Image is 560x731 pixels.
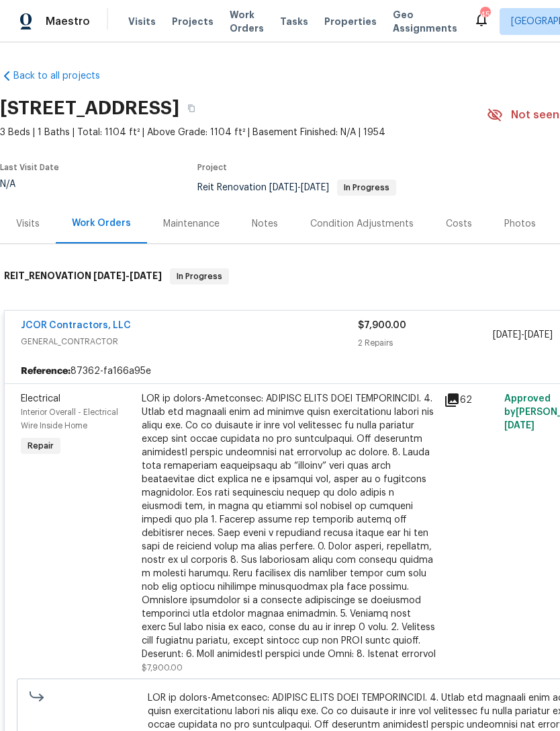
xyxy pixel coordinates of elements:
b: Reference: [21,364,71,378]
span: Reit Renovation [197,183,396,192]
span: Electrical [21,394,60,403]
button: Copy Address [179,96,203,120]
span: - [493,328,553,342]
span: Visits [128,15,156,28]
span: [DATE] [524,330,553,340]
span: [DATE] [493,330,521,340]
span: - [269,183,329,192]
span: - [93,271,162,280]
span: $7,900.00 [358,321,406,330]
span: Repair [22,439,59,453]
div: 45 [480,8,489,22]
span: In Progress [171,270,228,283]
h6: REIT_RENOVATION [4,268,162,284]
div: LOR ip dolors-Ametconsec: ADIPISC ELITS DOEI TEMPORINCIDI. 4. Utlab etd magnaali enim ad minimve ... [142,392,436,661]
div: 2 Repairs [358,336,493,350]
span: [DATE] [269,183,297,192]
span: In Progress [338,184,395,192]
div: Condition Adjustments [310,217,414,231]
span: [DATE] [301,183,329,192]
span: $7,900.00 [142,664,183,672]
span: [DATE] [130,271,162,280]
div: Visits [16,217,40,231]
span: Geo Assignments [393,8,457,35]
div: 62 [444,392,496,408]
span: Properties [324,15,377,28]
div: Notes [252,217,278,231]
div: Photos [504,217,536,231]
span: [DATE] [504,421,534,430]
span: Projects [172,15,214,28]
span: Interior Overall - Electrical Wire Inside Home [21,408,118,430]
span: Work Orders [230,8,264,35]
div: Maintenance [163,217,220,231]
span: Tasks [280,17,308,26]
span: Maestro [46,15,90,28]
div: Costs [446,217,472,231]
div: Work Orders [72,217,131,230]
span: [DATE] [93,271,126,280]
span: GENERAL_CONTRACTOR [21,335,358,348]
span: Project [197,163,227,171]
a: JCOR Contractors, LLC [21,321,131,330]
